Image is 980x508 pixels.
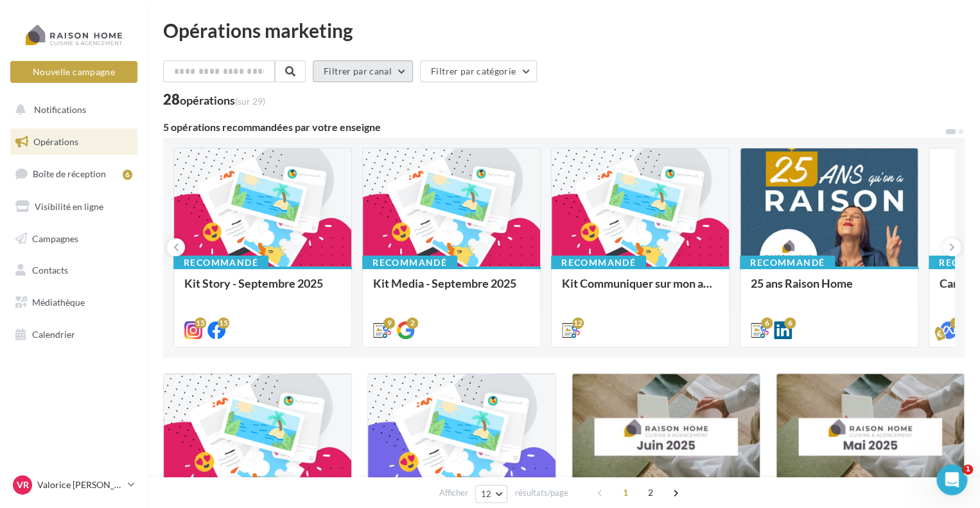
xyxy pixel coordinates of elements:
div: 28 [163,92,265,107]
a: Boîte de réception6 [8,160,140,188]
button: Nouvelle campagne [10,61,137,83]
button: 12 [475,485,508,503]
a: Visibilité en ligne [8,193,140,220]
div: 6 [123,170,132,180]
span: 2 [640,482,661,503]
span: Calendrier [32,329,75,340]
span: Notifications [34,104,86,115]
div: Opérations marketing [163,21,965,40]
div: Kit Story - Septembre 2025 [184,277,341,302]
span: Visibilité en ligne [35,201,103,212]
div: Recommandé [362,256,457,270]
div: Recommandé [740,256,835,270]
span: résultats/page [514,487,568,499]
span: Médiathèque [32,297,85,308]
div: 2 [407,317,418,329]
a: Contacts [8,257,140,284]
div: Recommandé [551,256,646,270]
span: (sur 29) [235,96,265,107]
span: 1 [615,482,636,503]
div: 25 ans Raison Home [751,277,907,302]
p: Valorice [PERSON_NAME] [37,478,123,491]
div: Kit Communiquer sur mon activité [562,277,719,302]
div: 12 [572,317,584,329]
span: Boîte de réception [33,168,106,179]
span: 1 [963,464,973,475]
div: Kit Media - Septembre 2025 [373,277,530,302]
a: Calendrier [8,321,140,348]
button: Filtrer par canal [313,60,413,82]
a: Campagnes [8,225,140,252]
span: Opérations [33,136,78,147]
div: opérations [180,94,265,106]
span: 12 [481,489,492,499]
div: Recommandé [173,256,268,270]
a: Opérations [8,128,140,155]
a: VR Valorice [PERSON_NAME] [10,473,137,497]
div: 6 [784,317,796,329]
div: 15 [218,317,229,329]
a: Médiathèque [8,289,140,316]
iframe: Intercom live chat [936,464,967,495]
span: Afficher [439,487,468,499]
button: Notifications [8,96,135,123]
span: VR [17,478,29,491]
div: 9 [383,317,395,329]
span: Contacts [32,265,68,276]
div: 15 [195,317,206,329]
button: Filtrer par catégorie [420,60,537,82]
div: 3 [950,317,961,329]
div: 6 [761,317,773,329]
span: Campagnes [32,232,78,243]
div: 5 opérations recommandées par votre enseigne [163,122,944,132]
